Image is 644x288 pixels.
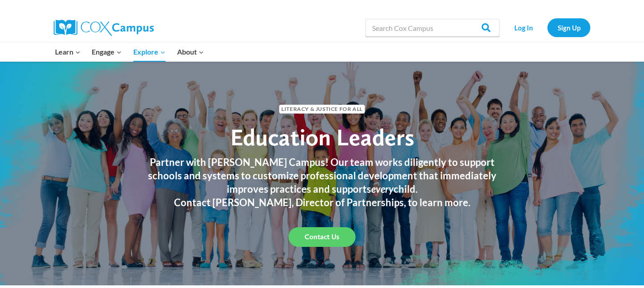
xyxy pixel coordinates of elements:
[504,18,590,37] nav: Secondary Navigation
[305,233,339,241] span: Contact Us
[54,20,154,36] img: Cox Campus
[177,46,204,58] span: About
[139,196,505,209] h3: Contact [PERSON_NAME], Director of Partnerships, to learn more.
[55,46,80,58] span: Learn
[504,18,543,37] a: Log In
[230,123,414,151] span: Education Leaders
[49,42,209,61] nav: Primary Navigation
[279,105,364,113] span: Literacy & Justice for All
[365,19,500,37] input: Search Cox Campus
[371,183,394,195] em: every
[92,46,122,58] span: Engage
[547,18,590,37] a: Sign Up
[139,156,505,196] h3: Partner with [PERSON_NAME] Campus! Our team works diligently to support schools and systems to cu...
[133,46,165,58] span: Explore
[288,227,356,247] a: Contact Us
